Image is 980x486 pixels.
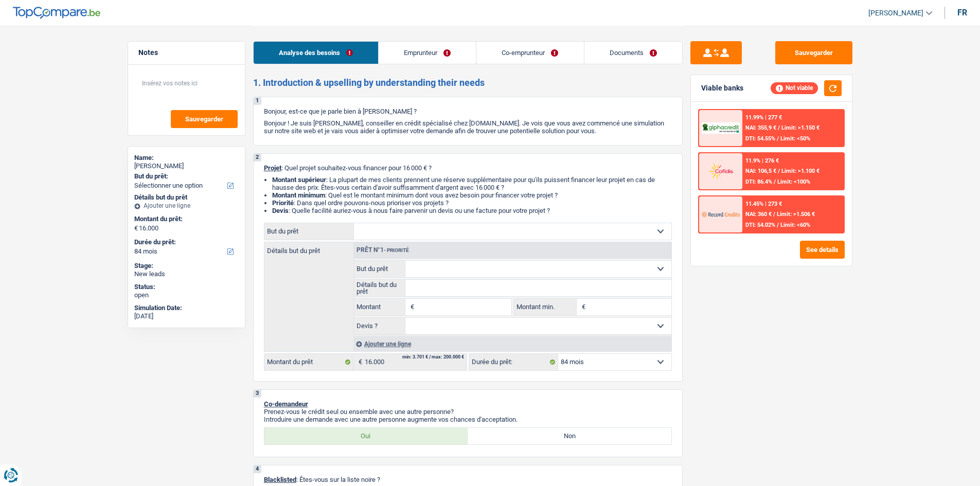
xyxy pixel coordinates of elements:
span: € [353,354,365,370]
div: Status: [134,283,239,291]
label: Durée du prêt: [469,354,558,370]
img: Cofidis [702,161,740,181]
span: [PERSON_NAME] [868,9,923,17]
span: € [577,299,588,315]
img: AlphaCredit [702,122,740,134]
label: Devis ? [354,318,406,334]
span: / [773,211,775,218]
div: fr [957,8,967,17]
span: / [778,168,780,174]
strong: Priorité [272,199,294,207]
span: DTI: 54.55% [745,135,775,142]
img: TopCompare Logo [13,7,100,19]
label: But du prêt [354,261,406,277]
label: But du prêt [264,223,354,240]
span: NAI: 360 € [745,211,772,218]
span: Limit: <50% [780,135,810,142]
label: Détails but du prêt [354,280,406,296]
a: Co-emprunteur [476,42,583,64]
span: € [134,224,138,232]
label: Montant min. [514,299,577,315]
li: : Quel est le montant minimum dont vous avez besoin pour financer votre projet ? [272,191,672,199]
label: But du prêt: [134,172,237,181]
label: Durée du prêt: [134,238,237,246]
span: Blacklisted [264,476,296,483]
span: Limit: <60% [780,222,810,228]
label: Oui [264,428,468,444]
span: DTI: 86.4% [745,178,772,185]
label: Non [468,428,671,444]
button: See details [800,241,845,259]
span: Limit: >1.100 € [781,168,819,174]
div: 4 [254,465,261,473]
span: / [777,222,779,228]
img: Record Credits [702,205,740,224]
a: Emprunteur [379,42,476,64]
span: Co-demandeur [264,400,308,408]
div: Name: [134,154,239,162]
div: 11.99% | 277 € [745,114,782,121]
div: Simulation Date: [134,304,239,312]
span: / [778,124,780,131]
div: Not viable [771,82,818,94]
div: 11.9% | 276 € [745,157,779,164]
div: New leads [134,270,239,278]
label: Détails but du prêt [264,242,353,254]
span: / [774,178,776,185]
span: NAI: 106,5 € [745,168,776,174]
button: Sauvegarder [171,110,238,128]
label: Montant [354,299,406,315]
div: 2 [254,154,261,161]
span: / [777,135,779,142]
button: Sauvegarder [775,41,852,64]
span: Devis [272,207,289,214]
li: : La plupart de mes clients prennent une réserve supplémentaire pour qu'ils puissent financer leu... [272,176,672,191]
a: Analyse des besoins [254,42,378,64]
a: [PERSON_NAME] [860,5,932,22]
span: - Priorité [384,247,409,253]
label: Montant du prêt [264,354,353,370]
div: Prêt n°1 [354,247,412,254]
strong: Montant minimum [272,191,325,199]
span: NAI: 355,9 € [745,124,776,131]
p: Bonjour, est-ce que je parle bien à [PERSON_NAME] ? [264,107,672,115]
h2: 1. Introduction & upselling by understanding their needs [253,77,683,88]
span: Sauvegarder [185,116,223,122]
strong: Montant supérieur [272,176,326,184]
div: Ajouter une ligne [353,336,671,351]
div: 1 [254,97,261,105]
div: Stage: [134,262,239,270]
li: : Quelle facilité auriez-vous à nous faire parvenir un devis ou une facture pour votre projet ? [272,207,672,214]
div: Viable banks [701,84,743,93]
div: 11.45% | 273 € [745,201,782,207]
div: open [134,291,239,299]
span: € [405,299,417,315]
p: : Êtes-vous sur la liste noire ? [264,476,672,483]
p: : Quel projet souhaitez-vous financer pour 16 000 € ? [264,164,672,172]
span: Limit: <100% [777,178,810,185]
div: min: 3.701 € / max: 200.000 € [402,355,464,359]
span: Limit: >1.150 € [781,124,819,131]
a: Documents [584,42,682,64]
p: Prenez-vous le crédit seul ou ensemble avec une autre personne? [264,408,672,416]
label: Montant du prêt: [134,215,237,223]
span: Limit: >1.506 € [777,211,815,218]
div: Détails but du prêt [134,193,239,202]
span: DTI: 54.02% [745,222,775,228]
span: Projet [264,164,281,172]
div: [DATE] [134,312,239,320]
div: [PERSON_NAME] [134,162,239,170]
div: Ajouter une ligne [134,202,239,209]
div: 3 [254,390,261,398]
p: Introduire une demande avec une autre personne augmente vos chances d'acceptation. [264,416,672,423]
p: Bonjour ! Je suis [PERSON_NAME], conseiller en crédit spécialisé chez [DOMAIN_NAME]. Je vois que ... [264,119,672,135]
li: : Dans quel ordre pouvons-nous prioriser vos projets ? [272,199,672,207]
h5: Notes [138,48,235,57]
